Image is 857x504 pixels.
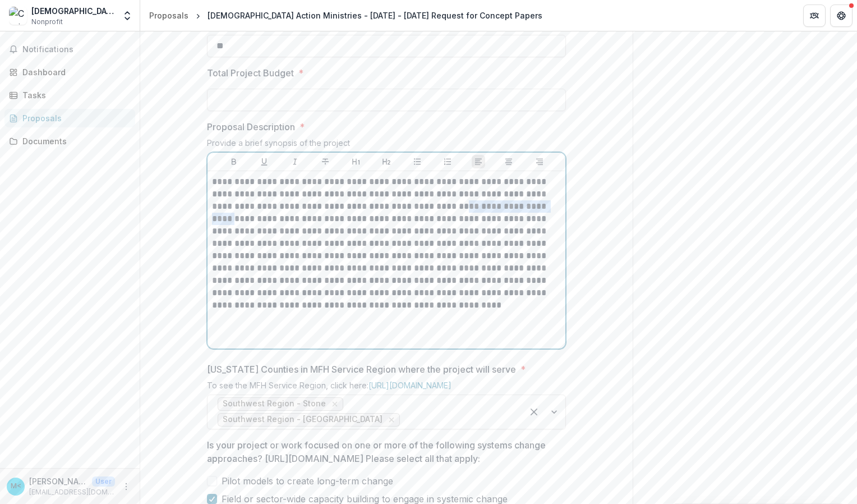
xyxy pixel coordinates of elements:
[207,381,566,395] div: To see the MFH Service Region, click here:
[830,4,853,27] button: Get Help
[22,135,126,147] div: Documents
[9,7,27,25] img: Christian Action Ministries
[4,63,135,81] a: Dashboard
[119,480,133,493] button: More
[4,109,135,127] a: Proposals
[207,138,566,152] div: Provide a brief synopsis of the project
[368,381,451,390] a: [URL][DOMAIN_NAME]
[22,66,126,78] div: Dashboard
[11,483,21,490] div: Michele Dean <director@christianactionministries.org>
[222,474,393,488] span: Pilot models to create long-term change
[31,5,115,17] div: [DEMOGRAPHIC_DATA] Action Ministries
[4,40,135,58] button: Notifications
[288,155,302,168] button: Italicize
[22,112,126,124] div: Proposals
[145,7,193,24] a: Proposals
[207,438,559,465] p: Is your project or work focused on one or more of the following systems change approaches? [URL][...
[533,155,546,168] button: Align Right
[803,4,826,27] button: Partners
[31,17,63,27] span: Nonprofit
[149,10,188,21] div: Proposals
[92,476,115,487] p: User
[329,398,340,410] div: Remove Southwest Region - Stone
[319,155,332,168] button: Strike
[208,10,542,21] div: [DEMOGRAPHIC_DATA] Action Ministries - [DATE] - [DATE] Request for Concept Papers
[207,120,295,134] p: Proposal Description
[441,155,454,168] button: Ordered List
[22,89,126,101] div: Tasks
[29,487,115,497] p: [EMAIL_ADDRESS][DOMAIN_NAME]
[4,132,135,150] a: Documents
[145,7,547,24] nav: breadcrumb
[349,155,363,168] button: Heading 1
[472,155,485,168] button: Align Left
[257,155,271,168] button: Underline
[380,155,393,168] button: Heading 2
[386,414,397,425] div: Remove Southwest Region - Taney
[502,155,515,168] button: Align Center
[223,415,383,424] span: Southwest Region - [GEOGRAPHIC_DATA]
[29,475,87,487] p: [PERSON_NAME] <[EMAIL_ADDRESS][DOMAIN_NAME]>
[223,399,326,409] span: Southwest Region - Stone
[227,155,241,168] button: Bold
[4,86,135,104] a: Tasks
[411,155,424,168] button: Bullet List
[207,66,294,80] p: Total Project Budget
[207,363,516,376] p: [US_STATE] Counties in MFH Service Region where the project will serve
[22,45,131,54] span: Notifications
[119,4,135,27] button: Open entity switcher
[525,403,543,421] div: Clear selected options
